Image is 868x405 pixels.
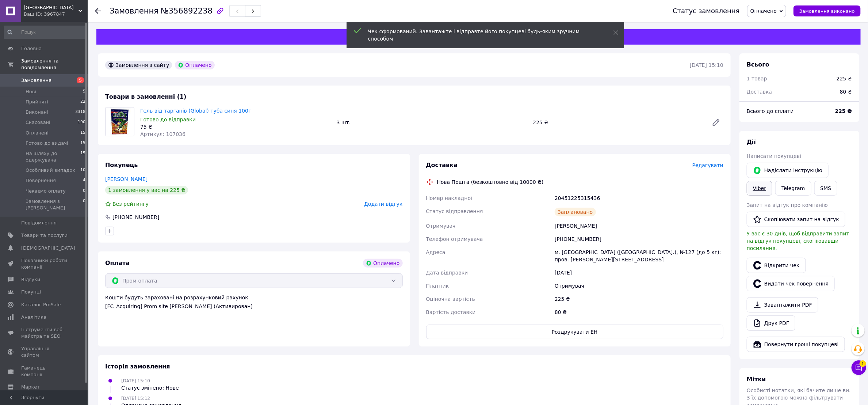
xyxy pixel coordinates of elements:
span: Всього [747,61,769,68]
span: Виконані [26,109,48,116]
span: Дії [747,139,756,145]
span: Особливий випадок [26,167,75,174]
span: Каталог ProSale [21,302,61,308]
span: Інструменти веб-майстра та SEO [21,326,68,340]
div: Чек сформований. Завантажте і відправте його покупцеві будь-яким зручним способом [368,28,595,42]
span: Історія замовлення [105,363,170,370]
span: Готово до відправки [140,117,196,122]
a: Відкрити чек [747,258,806,273]
span: Отримувач [426,223,456,229]
span: Оплата [105,260,130,266]
input: Пошук [4,26,86,39]
img: Гель від тарганів (Global) туба синя 100г [106,107,134,136]
div: Заплановано [555,208,596,216]
time: [DATE] 15:10 [690,62,723,68]
a: Telegram [775,181,811,196]
span: Відгуки [21,276,40,283]
span: На шляху до одержувача [26,150,80,163]
button: SMS [814,181,838,196]
a: Друк PDF [747,315,795,331]
span: 5 [77,77,84,83]
span: Головна [21,45,42,52]
span: Без рейтингу [112,201,149,207]
span: Платник [426,283,449,289]
span: Чекаємо оплату [26,188,66,194]
div: [FC_Acquiring] Prom site [PERSON_NAME] (Активирован) [105,303,403,310]
div: 225 ₴ [530,117,706,128]
button: Скопіювати запит на відгук [747,212,845,227]
b: 225 ₴ [835,108,852,114]
div: 225 ₴ [837,75,852,82]
span: №356892238 [161,7,213,15]
button: Видати чек повернення [747,276,835,291]
span: 1 товар [747,76,767,82]
span: Покупці [21,289,41,295]
div: Статус замовлення [673,7,740,15]
span: Оціночна вартість [426,296,475,302]
div: Замовлення з сайту [105,61,172,69]
span: Готово до видачі [26,140,68,147]
span: 4 [83,177,85,184]
div: Отримувач [553,279,725,292]
span: Показники роботи компанії [21,257,68,270]
div: Оплачено [363,259,402,268]
span: Аналітика [21,314,46,321]
span: Покупець [105,162,138,169]
button: Надіслати інструкцію [747,163,829,178]
span: 22 [80,99,85,105]
span: Запит на відгук про компанію [747,202,828,208]
div: Оплачено [175,61,214,69]
span: 15 [80,130,85,136]
div: 75 ₴ [140,123,331,130]
span: Оплачено [750,8,777,14]
span: Замовлення [110,7,158,15]
button: Роздрукувати ЕН [426,325,724,339]
div: [PHONE_NUMBER] [553,232,725,246]
button: Чат з покупцем1 [852,360,866,375]
span: Доставка [426,162,458,169]
span: Замовлення та повідомлення [21,58,88,71]
a: Редагувати [709,115,723,130]
div: [PERSON_NAME] [553,219,725,232]
span: Нові [26,88,36,95]
a: Гель від тарганів (Global) туба синя 100г [140,108,251,114]
span: Доставка [747,89,772,95]
span: 190 [78,119,85,126]
span: [DATE] 15:10 [121,378,150,383]
span: 3318 [75,109,85,116]
span: Маркет [21,384,40,390]
span: 0 [83,188,85,194]
div: 225 ₴ [553,292,725,306]
span: Редагувати [692,162,723,168]
div: м. [GEOGRAPHIC_DATA] ([GEOGRAPHIC_DATA].), №127 (до 5 кг): пров. [PERSON_NAME][STREET_ADDRESS] [553,246,725,266]
span: Повернення [26,177,56,184]
div: Повернутися назад [95,7,101,15]
span: Телефон отримувача [426,236,483,242]
span: Артикул: 107036 [140,131,186,137]
span: Товари в замовленні (1) [105,93,187,100]
span: Гаманець компанії [21,365,68,378]
div: Статус змінено: Нове [121,384,179,391]
span: Статус відправлення [426,208,483,214]
span: Скасовані [26,119,50,126]
span: Замовлення [21,77,51,84]
a: Завантажити PDF [747,297,818,313]
span: Замовлення з [PERSON_NAME] [26,198,83,211]
span: Green City [24,4,79,11]
span: 1 [860,360,866,367]
a: [PERSON_NAME] [105,176,148,182]
div: Нова Пошта (безкоштовно від 10000 ₴) [435,178,546,186]
span: Додати відгук [364,201,402,207]
div: 80 ₴ [553,306,725,319]
div: Кошти будуть зараховані на розрахунковий рахунок [105,294,403,310]
div: 1 замовлення у вас на 225 ₴ [105,186,188,194]
span: Оплачені [26,130,49,136]
span: 10 [80,167,85,174]
span: Замовлення виконано [799,8,855,14]
span: Дата відправки [426,270,468,276]
div: 20451225315436 [553,192,725,205]
span: Вартість доставки [426,309,476,315]
div: 3 шт. [334,117,530,128]
span: У вас є 30 днів, щоб відправити запит на відгук покупцеві, скопіювавши посилання. [747,231,849,251]
span: Повідомлення [21,220,57,226]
